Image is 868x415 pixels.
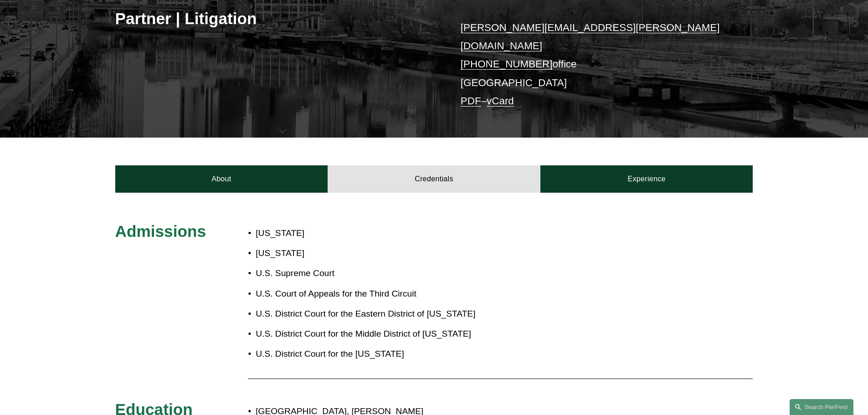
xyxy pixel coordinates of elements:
p: U.S. Supreme Court [256,266,487,282]
a: Credentials [328,165,540,193]
p: [US_STATE] [256,225,487,241]
a: About [115,165,328,193]
a: Experience [540,165,753,193]
a: Search this site [790,399,853,415]
p: U.S. District Court for the Eastern District of [US_STATE] [256,306,487,322]
p: U.S. District Court for the Middle District of [US_STATE] [256,326,487,342]
a: vCard [487,95,514,107]
p: U.S. District Court for the [US_STATE] [256,346,487,362]
span: Admissions [115,222,206,240]
p: U.S. Court of Appeals for the Third Circuit [256,286,487,302]
h3: Partner | Litigation [115,9,434,29]
a: [PHONE_NUMBER] [461,58,553,70]
a: [PERSON_NAME][EMAIL_ADDRESS][PERSON_NAME][DOMAIN_NAME] [461,22,720,51]
p: office [GEOGRAPHIC_DATA] – [461,19,726,111]
p: [US_STATE] [256,246,487,261]
a: PDF [461,95,481,107]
